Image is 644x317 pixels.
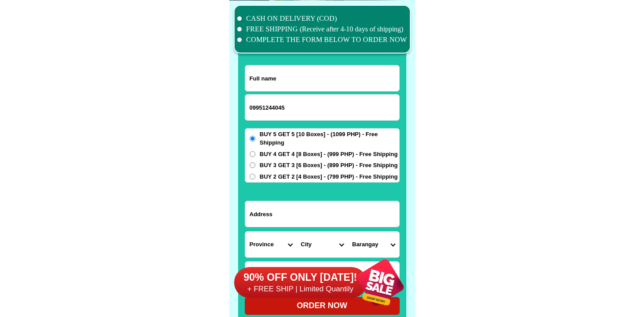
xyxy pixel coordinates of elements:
input: BUY 5 GET 5 [10 Boxes] - (1099 PHP) - Free Shipping [250,136,255,141]
span: BUY 2 GET 2 [4 Boxes] - (799 PHP) - Free Shipping [260,172,398,181]
select: Select province [245,232,297,257]
h6: + FREE SHIP | Limited Quantily [234,284,367,294]
select: Select district [297,232,348,257]
input: BUY 4 GET 4 [8 Boxes] - (999 PHP) - Free Shipping [250,151,255,157]
input: Input address [245,201,399,227]
span: BUY 3 GET 3 [6 Boxes] - (899 PHP) - Free Shipping [260,161,398,170]
input: Input full_name [245,65,399,91]
input: BUY 3 GET 3 [6 Boxes] - (899 PHP) - Free Shipping [250,162,255,168]
select: Select commune [348,232,399,257]
li: COMPLETE THE FORM BELOW TO ORDER NOW [237,34,407,45]
input: Input phone_number [245,95,399,120]
span: BUY 5 GET 5 [10 Boxes] - (1099 PHP) - Free Shipping [260,130,399,147]
span: BUY 4 GET 4 [8 Boxes] - (999 PHP) - Free Shipping [260,150,398,159]
h6: 90% OFF ONLY [DATE]! [234,271,367,284]
li: FREE SHIPPING (Receive after 4-10 days of shipping) [237,24,407,34]
li: CASH ON DELIVERY (COD) [237,13,407,24]
input: BUY 2 GET 2 [4 Boxes] - (799 PHP) - Free Shipping [250,174,255,180]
